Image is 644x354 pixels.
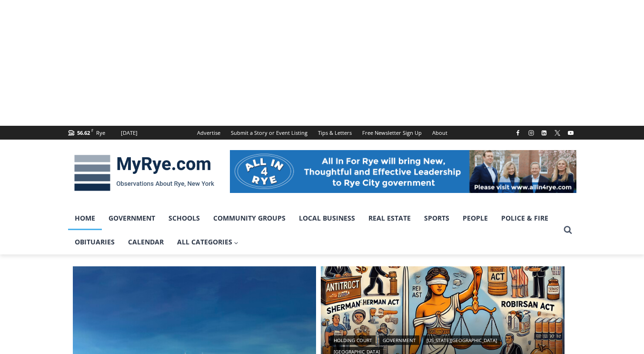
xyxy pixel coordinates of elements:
a: Home [68,206,102,230]
a: Tips & Letters [313,126,357,140]
a: Free Newsletter Sign Up [357,126,427,140]
img: MyRye.com [68,148,220,198]
a: Linkedin [538,127,550,139]
a: Instagram [525,127,537,139]
a: All Categories [170,230,246,254]
a: Obituaries [68,230,121,254]
button: View Search Form [559,222,576,239]
a: Local Business [292,206,362,230]
a: X [552,127,563,139]
a: About [427,126,453,140]
a: Facebook [512,127,524,139]
a: Submit a Story or Event Listing [226,126,313,140]
span: 56.62 [77,129,90,136]
a: Holding Court [330,335,376,345]
a: Police & Fire [495,206,555,230]
nav: Secondary Navigation [192,126,453,140]
div: Rye [96,129,105,137]
a: Schools [162,206,207,230]
a: Advertise [192,126,226,140]
a: Community Groups [207,206,292,230]
a: Government [102,206,162,230]
a: YouTube [565,127,576,139]
a: Government [379,335,419,345]
span: F [91,128,93,133]
nav: Primary Navigation [68,206,559,254]
a: Sports [417,206,456,230]
a: [US_STATE][GEOGRAPHIC_DATA] [423,335,500,345]
img: All in for Rye [230,150,576,193]
a: Calendar [121,230,170,254]
a: Real Estate [362,206,417,230]
span: All Categories [177,237,239,247]
a: People [456,206,495,230]
div: [DATE] [121,129,138,137]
